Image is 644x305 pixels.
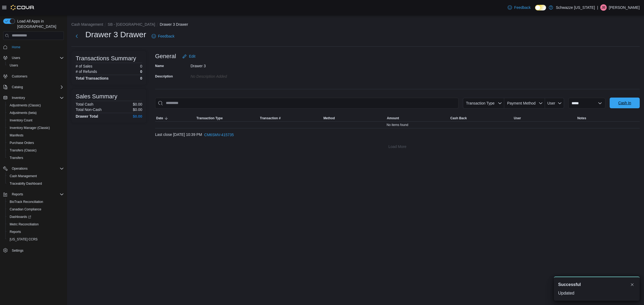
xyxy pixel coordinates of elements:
span: Users [8,62,64,69]
a: Adjustments (beta) [8,110,39,116]
button: Settings [1,246,66,254]
span: Canadian Compliance [8,206,64,213]
span: No items found [387,123,408,127]
span: Users [10,63,18,68]
h6: # of Refunds [76,69,97,74]
button: Cash Management [5,172,66,180]
a: Users [8,62,20,69]
span: Settings [10,247,64,254]
h3: General [155,53,176,59]
h3: Sales Summary [76,93,117,100]
h6: Total Non-Cash [76,107,102,112]
span: Customers [10,73,64,80]
span: Metrc Reconciliation [10,222,39,226]
button: Adjustments (beta) [5,109,66,117]
span: Adjustments (Classic) [8,102,64,109]
span: Transfers (Classic) [10,148,36,152]
span: Reports [10,191,64,198]
span: Customers [12,74,27,79]
h1: Drawer 3 Drawer [85,29,146,40]
span: Transfers [8,155,64,161]
button: Edit [180,51,197,62]
a: Manifests [8,132,25,139]
button: Notes [576,115,640,121]
span: Transaction Type [466,101,495,105]
button: Cash In [610,98,640,108]
span: Purchase Orders [10,141,34,145]
span: Feedback [514,5,530,10]
button: Users [5,62,66,69]
div: No Description added [191,72,262,79]
span: Washington CCRS [8,236,64,243]
span: Notes [577,116,586,120]
h6: # of Sales [76,64,92,68]
button: Drawer 3 Drawer [160,22,188,27]
button: Transfers [5,154,66,162]
button: Users [10,55,22,61]
a: Purchase Orders [8,140,36,146]
span: Load More [389,144,407,149]
h4: Drawer Total [76,114,98,118]
button: Amount [386,115,449,121]
span: Transfers (Classic) [8,147,64,154]
span: Inventory Count [10,118,32,122]
a: Inventory Count [8,117,35,124]
button: Catalog [1,83,66,91]
button: Dismiss toast [629,281,635,288]
span: Edit [189,54,195,59]
span: Adjustments (Classic) [10,103,41,107]
button: Transaction # [259,115,323,121]
span: Dashboards [8,214,64,220]
button: Payment Method [504,98,545,109]
a: Reports [8,229,23,235]
button: Inventory Count [5,117,66,124]
span: Payment Method [507,101,536,105]
span: Transaction Type [196,116,223,120]
div: Drawer 3 [191,62,262,68]
a: Canadian Compliance [8,206,43,213]
span: Manifests [10,133,23,137]
a: Transfers (Classic) [8,147,39,154]
button: Operations [10,165,30,172]
span: JB [602,4,605,11]
a: Settings [10,247,25,254]
button: Manifests [5,132,66,139]
button: Users [1,54,66,62]
span: Inventory [12,96,25,100]
a: Adjustments (Classic) [8,102,43,109]
span: Date [156,116,163,120]
button: Operations [1,165,66,172]
span: Canadian Compliance [10,207,41,211]
button: BioTrack Reconciliation [5,198,66,206]
button: Cash Back [449,115,513,121]
span: Home [12,45,20,49]
span: BioTrack Reconciliation [8,199,64,205]
p: 0 [140,64,142,68]
a: Traceabilty Dashboard [8,180,44,187]
span: Inventory Manager (Classic) [8,125,64,131]
img: Cova [11,5,35,10]
h4: 0 [140,76,142,80]
span: Adjustments (beta) [10,111,37,115]
span: User [514,116,521,120]
button: User [513,115,576,121]
h6: Total Cash [76,102,93,106]
div: Last close [DATE] 10:39 PM [155,129,640,140]
a: Feedback [506,2,533,13]
span: Inventory Manager (Classic) [10,126,50,130]
p: $0.00 [133,107,142,112]
button: Inventory [10,95,27,101]
span: Adjustments (beta) [8,110,64,116]
h4: $0.00 [133,114,142,118]
span: Inventory Count [8,117,64,124]
p: | [597,4,598,11]
button: Home [1,43,66,51]
button: Inventory [1,94,66,102]
button: Inventory Manager (Classic) [5,124,66,132]
span: Operations [10,165,64,172]
input: This is a search bar. As you type, the results lower in the page will automatically filter. [155,98,459,109]
div: Updated [558,290,635,296]
label: Description [155,74,173,79]
button: [US_STATE] CCRS [5,236,66,243]
p: Schwazze [US_STATE] [556,4,595,11]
